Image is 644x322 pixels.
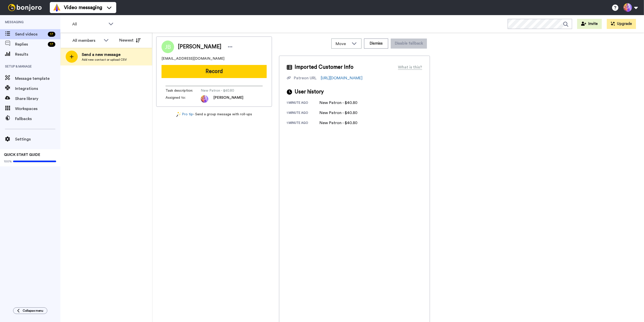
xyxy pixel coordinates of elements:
[364,39,388,49] button: Dismiss
[15,76,60,82] span: Message template
[48,32,55,37] div: 17
[15,106,60,112] span: Workspaces
[201,88,249,93] span: New Patron - $40.80
[336,41,349,47] span: Move
[213,95,243,103] span: [PERSON_NAME]
[295,63,353,71] span: Imported Customer Info
[319,110,357,116] div: New Patron - $40.80
[15,41,46,47] span: Replies
[4,159,12,163] span: 100%
[64,4,102,11] span: Video messaging
[319,120,357,126] div: New Patron - $40.80
[162,41,174,53] img: Image of John Berg
[82,58,127,62] span: Add new contact or upload CSV
[201,95,208,103] img: photo.jpg
[15,31,46,37] span: Send videos
[607,19,636,29] button: Upgrade
[178,43,221,51] span: [PERSON_NAME]
[176,112,193,117] a: Pro tip
[72,38,101,44] div: All members
[391,39,427,49] button: Disable fallback
[53,4,61,12] img: vm-color.svg
[577,19,602,29] button: Invite
[166,88,201,93] span: Task description :
[15,51,60,57] span: Results
[176,112,181,117] img: magic-wand.svg
[162,65,267,78] button: Record
[115,35,144,45] button: Newest
[294,75,316,81] div: Patreon URL
[6,4,44,11] img: bj-logo-header-white.svg
[166,95,201,103] span: Assigned to:
[82,52,127,58] span: Send a new message
[4,153,40,157] span: QUICK START GUIDE
[287,111,319,116] div: 1 minute ago
[321,76,363,80] a: [URL][DOMAIN_NAME]
[48,42,55,47] div: 17
[287,121,319,126] div: 1 minute ago
[15,116,60,122] span: Fallbacks
[72,21,106,27] span: All
[319,100,357,106] div: New Patron - $40.80
[15,96,60,102] span: Share library
[398,64,422,70] div: What is this?
[156,112,272,117] div: - Send a group message with roll-ups
[287,101,319,106] div: 1 minute ago
[295,88,324,96] span: User history
[13,307,47,314] button: Collapse menu
[15,86,60,92] span: Integrations
[162,56,224,61] span: [EMAIL_ADDRESS][DOMAIN_NAME]
[15,136,60,142] span: Settings
[23,309,43,313] span: Collapse menu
